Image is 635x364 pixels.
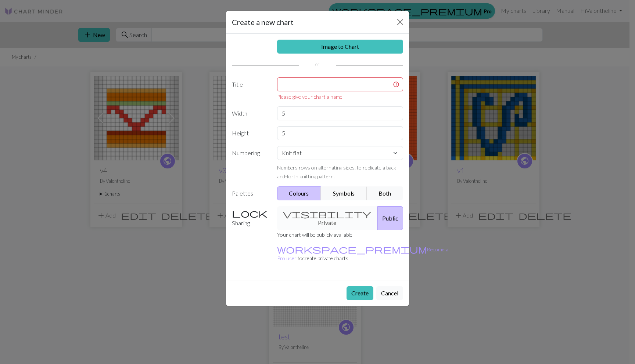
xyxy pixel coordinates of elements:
[367,186,403,200] button: Both
[277,40,403,54] a: Image to Chart
[277,164,398,179] small: Numbers rows on alternating sides, to replicate a back-and-forth knitting pattern.
[227,206,273,230] label: Sharing
[227,126,273,140] label: Height
[277,244,427,254] span: workspace_premium
[347,286,373,300] button: Create
[227,186,273,200] label: Palettes
[321,186,367,200] button: Symbols
[377,206,403,230] button: Public
[227,106,273,120] label: Width
[227,146,273,181] label: Numbering
[232,17,294,28] h5: Create a new chart
[277,186,322,200] button: Colours
[227,77,273,101] label: Title
[277,246,448,261] a: Become a Pro user
[376,286,403,300] button: Cancel
[277,232,352,238] small: Your chart will be publicly available
[277,246,448,261] small: to create private charts
[394,16,406,28] button: Close
[277,93,403,101] div: Please give your chart a name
